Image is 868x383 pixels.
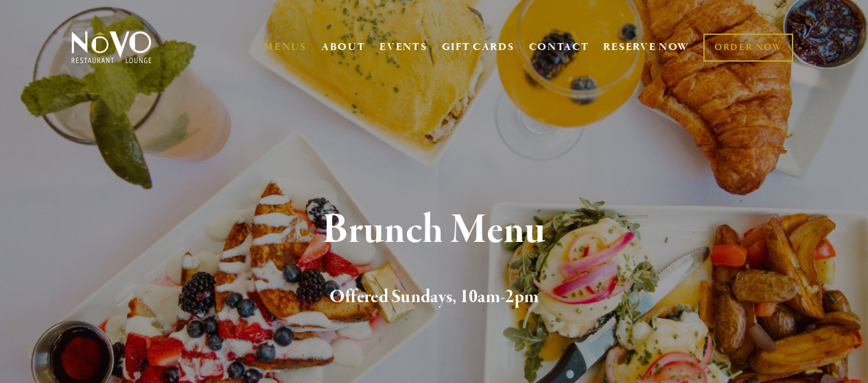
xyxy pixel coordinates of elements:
[529,34,589,60] a: CONTACT
[69,30,154,64] img: Novo Restaurant &amp; Lounge
[703,34,793,62] a: ORDER NOW
[603,34,690,60] a: RESERVE NOW
[379,40,427,54] a: EVENTS
[263,40,307,54] a: MENUS
[442,34,515,60] a: GIFT CARDS
[91,283,777,312] h2: Offered Sundays, 10am-2pm
[91,208,777,253] h1: Brunch Menu
[321,40,366,54] a: ABOUT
